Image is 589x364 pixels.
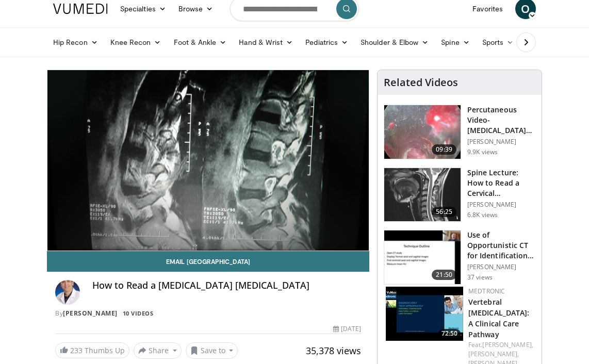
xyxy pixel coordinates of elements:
[467,211,498,219] p: 6.8K views
[53,4,108,14] img: VuMedi Logo
[468,350,519,358] a: [PERSON_NAME],
[384,168,461,222] img: 98bd7756-0446-4cc3-bc56-1754a08acebd.150x105_q85_crop-smart_upscale.jpg
[468,287,505,295] a: Medtronic
[47,32,104,53] a: Hip Recon
[134,342,182,359] button: Share
[384,105,461,159] img: 8fac1a79-a78b-4966-a978-874ddf9a9948.150x105_q85_crop-smart_upscale.jpg
[354,32,435,53] a: Shoulder & Elbow
[55,342,129,358] a: 233 Thumbs Up
[92,280,361,291] h4: How to Read a [MEDICAL_DATA] [MEDICAL_DATA]
[333,324,361,334] div: [DATE]
[104,32,168,53] a: Knee Recon
[386,287,463,341] a: 72:50
[384,230,461,284] img: 8081327d-bed2-4c02-b813-8727ef826178.150x105_q85_crop-smart_upscale.jpg
[432,144,456,155] span: 09:39
[63,309,118,318] a: [PERSON_NAME]
[482,340,533,349] a: [PERSON_NAME],
[432,270,456,280] span: 21:50
[299,32,354,53] a: Pediatrics
[438,329,461,338] span: 72:50
[168,32,233,53] a: Foot & Ankle
[55,280,80,305] img: Avatar
[119,309,157,318] a: 10 Videos
[467,148,498,156] p: 9.9K views
[467,168,535,198] h3: Spine Lecture: How to Read a Cervical [MEDICAL_DATA]
[467,201,535,209] p: [PERSON_NAME]
[55,309,361,318] div: By
[467,138,535,146] p: [PERSON_NAME]
[467,105,535,136] h3: Percutaneous Video-[MEDICAL_DATA] [MEDICAL_DATA] interlaminar L5-S1 (PELD)
[467,230,535,261] h3: Use of Opportunistic CT for Identification of [MEDICAL_DATA]
[70,345,83,355] span: 233
[47,70,369,251] video-js: Video Player
[467,263,535,271] p: [PERSON_NAME]
[468,297,530,339] a: Vertebral [MEDICAL_DATA]: A Clinical Care Pathway
[384,105,535,159] a: 09:39 Percutaneous Video-[MEDICAL_DATA] [MEDICAL_DATA] interlaminar L5-S1 (PELD) [PERSON_NAME] 9....
[386,287,463,341] img: c43ddaef-b177-487a-b10f-0bc16f3564fe.150x105_q85_crop-smart_upscale.jpg
[476,32,520,53] a: Sports
[186,342,238,359] button: Save to
[384,168,535,222] a: 56:25 Spine Lecture: How to Read a Cervical [MEDICAL_DATA] [PERSON_NAME] 6.8K views
[467,273,493,282] p: 37 views
[384,76,458,89] h4: Related Videos
[233,32,299,53] a: Hand & Wrist
[47,251,369,272] a: Email [GEOGRAPHIC_DATA]
[432,207,456,217] span: 56:25
[435,32,476,53] a: Spine
[306,344,361,357] span: 35,378 views
[384,230,535,285] a: 21:50 Use of Opportunistic CT for Identification of [MEDICAL_DATA] [PERSON_NAME] 37 views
